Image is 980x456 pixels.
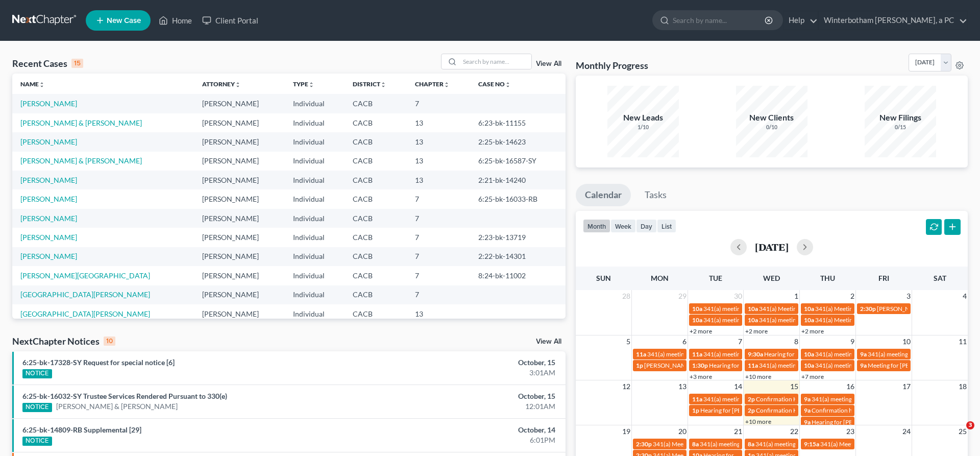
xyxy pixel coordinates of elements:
td: 2:22-bk-14301 [470,247,566,266]
span: 1p [692,406,699,414]
span: 2p [748,395,755,403]
span: 18 [958,380,968,393]
td: [PERSON_NAME] [194,132,285,151]
i: unfold_more [380,82,386,88]
a: 6:25-bk-16032-SY Trustee Services Rendered Pursuant to 330(e) [22,392,227,400]
td: 7 [407,209,470,228]
div: NOTICE [22,437,52,446]
div: 0/10 [736,124,807,131]
span: 11a [636,350,646,358]
td: CACB [345,113,407,132]
span: Wed [763,274,780,282]
span: 11a [748,362,758,369]
div: New Leads [607,112,679,124]
span: 341(a) meeting for [PERSON_NAME] [703,350,802,358]
span: 8a [692,440,699,448]
a: Chapterunfold_more [415,80,450,88]
td: [PERSON_NAME] [194,113,285,132]
span: Hearing for [PERSON_NAME] and [PERSON_NAME] [709,362,849,369]
span: 12 [621,380,631,393]
span: 13 [677,380,688,393]
td: Individual [285,152,345,171]
span: 4 [962,290,968,302]
span: 341(a) Meeting for [PERSON_NAME] [653,440,752,448]
span: 10a [804,362,814,369]
span: 341(a) meeting for [PERSON_NAME] [815,350,914,358]
span: 22 [789,425,799,438]
span: 341(a) meeting for [PERSON_NAME] [703,395,802,403]
span: 341(a) meeting for [PERSON_NAME] [703,305,802,313]
span: Sat [934,274,946,282]
td: Individual [285,189,345,208]
div: 12:01AM [384,401,555,412]
td: Individual [285,228,345,247]
div: 15 [71,59,83,68]
span: 341(a) meeting for [PERSON_NAME] [700,440,798,448]
span: 341(a) Meeting for [PERSON_NAME] & [PERSON_NAME] [759,305,912,313]
div: 6:01PM [384,435,555,445]
td: 13 [407,132,470,151]
span: 11 [958,335,968,348]
td: Individual [285,132,345,151]
span: 9:15a [804,440,819,448]
td: 7 [407,189,470,208]
span: 3 [905,290,912,302]
span: 341(a) Meeting for [PERSON_NAME] and [PERSON_NAME] [820,440,979,448]
span: 341(a) Meeting for [PERSON_NAME] and [PERSON_NAME] [815,316,974,324]
span: 29 [677,290,688,302]
td: [PERSON_NAME] [194,247,285,266]
a: Attorneyunfold_more [202,80,241,88]
td: [PERSON_NAME] [194,228,285,247]
a: Districtunfold_more [353,80,386,88]
td: [PERSON_NAME] [194,152,285,171]
a: +2 more [690,327,712,335]
span: 23 [845,425,855,438]
td: 6:25-bk-16033-RB [470,189,566,208]
td: 6:23-bk-11155 [470,113,566,132]
span: Mon [651,274,669,282]
td: [PERSON_NAME] [194,266,285,285]
span: 11a [692,350,702,358]
td: 7 [407,285,470,304]
a: +7 more [801,373,824,380]
td: 13 [407,152,470,171]
td: Individual [285,304,345,323]
span: New Case [107,17,141,25]
span: 30 [733,290,743,302]
span: 10a [692,316,702,324]
div: 10 [104,337,115,346]
td: 7 [407,228,470,247]
a: [GEOGRAPHIC_DATA][PERSON_NAME] [20,309,150,318]
span: 341(a) meeting for [PERSON_NAME] and [PERSON_NAME] [812,395,970,403]
i: unfold_more [235,82,241,88]
span: 341(a) meeting for [PERSON_NAME] & [PERSON_NAME] [759,316,912,324]
span: 341(a) meeting for Bravado Partners LLC [759,362,868,369]
a: Case Nounfold_more [478,80,511,88]
td: 6:25-bk-16587-SY [470,152,566,171]
span: [PERSON_NAME] 341(a) [GEOGRAPHIC_DATA] [644,362,774,369]
a: [PERSON_NAME] & [PERSON_NAME] [20,118,142,127]
span: 1 [793,290,799,302]
div: 3:01AM [384,368,555,378]
a: [PERSON_NAME] [20,233,77,242]
span: 2p [748,406,755,414]
td: [PERSON_NAME] [194,209,285,228]
a: Tasks [635,184,676,206]
td: 13 [407,171,470,189]
td: CACB [345,94,407,113]
td: CACB [345,247,407,266]
td: CACB [345,152,407,171]
span: 341(a) meeting for [PERSON_NAME] [647,350,746,358]
a: +2 more [745,327,768,335]
td: CACB [345,304,407,323]
td: [PERSON_NAME] [194,171,285,189]
span: 1p [636,362,643,369]
i: unfold_more [505,82,511,88]
button: week [610,219,636,233]
td: CACB [345,132,407,151]
span: 10a [748,305,758,313]
h2: [DATE] [755,242,789,252]
a: 6:25-bk-14809-RB Supplemental [29] [22,425,141,434]
span: 9a [804,406,811,414]
span: 2 [849,290,855,302]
